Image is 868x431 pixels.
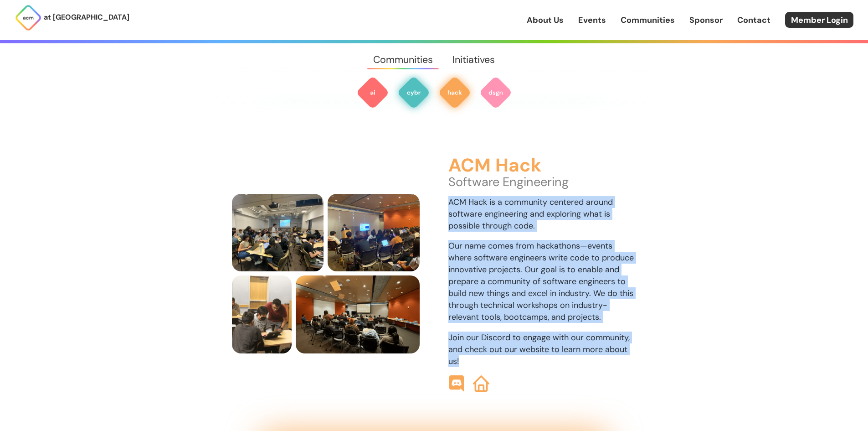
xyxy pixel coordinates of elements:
img: ACM Logo [15,4,42,31]
a: About Us [527,14,564,26]
p: Our name comes from hackathons—events where software engineers write code to produce innovative p... [448,240,637,323]
img: ACM Hack Website [473,375,489,392]
a: Communities [621,14,675,26]
a: at [GEOGRAPHIC_DATA] [15,4,129,31]
img: members watch presentation at a Hack Event [328,194,420,272]
a: Initiatives [443,43,505,76]
a: Sponsor [689,14,723,26]
img: ACM Cyber [397,76,430,109]
h3: ACM Hack [448,156,637,176]
img: members locking in at a Hack workshop [232,194,324,272]
p: at [GEOGRAPHIC_DATA] [44,11,129,23]
img: ACM Design [479,76,512,109]
a: Contact [737,14,770,26]
img: ACM AI [356,76,389,109]
p: Join our Discord to engage with our community, and check out our website to learn more about us! [448,332,637,367]
a: Events [578,14,606,26]
p: Software Engineering [448,176,637,188]
p: ACM Hack is a community centered around software engineering and exploring what is possible throu... [448,196,637,232]
img: ACM Hack [438,76,471,109]
a: Member Login [785,12,853,28]
img: members consider what their project responsibilities and technologies are at a Hack Event [296,275,420,353]
a: Communities [363,43,442,76]
img: ACM Hack Discord [448,375,465,392]
img: ACM Hack president Nikhil helps someone at a Hack Event [232,275,292,353]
